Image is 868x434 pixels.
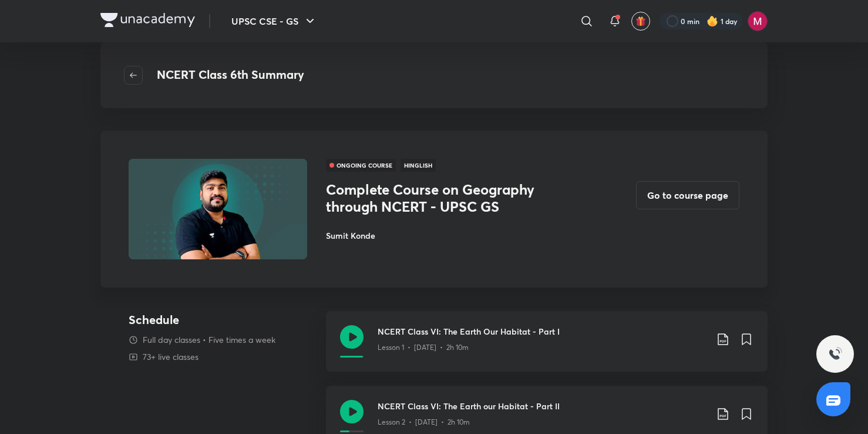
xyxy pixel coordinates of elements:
[326,159,396,172] span: ONGOING COURSE
[401,159,436,172] span: Hinglish
[326,229,589,242] h6: Sumit Konde
[378,342,469,353] p: Lesson 1 • [DATE] • 2h 10m
[100,13,195,30] a: Company Logo
[378,400,706,412] h3: NCERT Class VI: The Earth our Habitat - Part II
[378,417,470,428] p: Lesson 2 • [DATE] • 2h 10m
[631,12,650,31] button: avatar
[706,15,718,27] img: streak
[157,66,304,85] h4: NCERT Class 6th Summary
[129,311,317,329] h4: Schedule
[326,181,589,215] h3: Complete Course on Geography through NCERT - UPSC GS
[143,333,275,346] p: Full day classes • Five times a week
[143,350,199,363] p: 73+ live classes
[636,181,739,209] button: Go to course page
[100,13,195,27] img: Company Logo
[635,16,646,26] img: avatar
[378,325,706,338] h3: NCERT Class VI: The Earth Our Habitat - Part I
[748,11,768,31] img: Meghaliya saha
[828,347,842,361] img: ttu
[224,9,324,33] button: UPSC CSE - GS
[326,311,768,386] a: NCERT Class VI: The Earth Our Habitat - Part ILesson 1 • [DATE] • 2h 10m
[127,158,309,260] img: Thumbnail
